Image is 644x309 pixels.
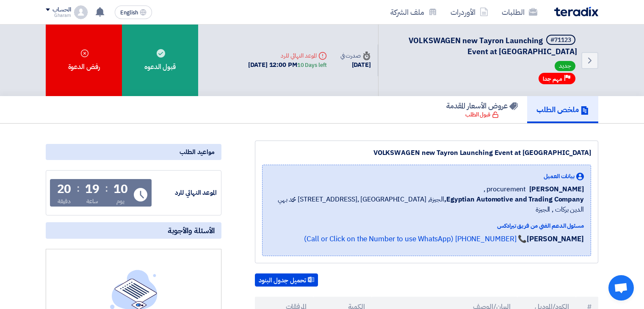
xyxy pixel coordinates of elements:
span: الجيزة, [GEOGRAPHIC_DATA] ,[STREET_ADDRESS] محمد بهي الدين بركات , الجيزة [269,194,584,215]
img: profile_test.png [74,6,88,19]
img: Teradix logo [554,7,598,17]
span: مهم جدا [543,75,562,83]
div: : [105,181,108,196]
div: الموعد النهائي للرد [153,188,217,198]
div: مسئول الدعم الفني من فريق تيرادكس [269,221,584,230]
div: VOLKSWAGEN new Tayron Launching Event at [GEOGRAPHIC_DATA] [262,148,591,158]
div: رفض الدعوة [46,25,122,96]
div: الحساب [53,6,71,14]
a: عروض الأسعار المقدمة قبول الطلب [437,96,527,123]
div: ساعة [86,197,99,206]
a: ملخص الطلب [527,96,598,123]
button: تحميل جدول البنود [255,273,318,287]
h5: ملخص الطلب [536,105,589,114]
a: Open chat [608,275,634,301]
div: الموعد النهائي للرد [248,51,326,60]
div: : [77,181,80,196]
h5: عروض الأسعار المقدمة [446,101,518,110]
h5: VOLKSWAGEN new Tayron Launching Event at Azha [389,35,577,57]
strong: [PERSON_NAME] [527,234,584,244]
span: الأسئلة والأجوبة [168,226,215,235]
div: 10 [113,183,128,195]
div: Gharam [46,13,71,18]
div: مواعيد الطلب [46,144,221,160]
button: English [115,6,152,19]
div: #71123 [550,37,571,43]
span: English [120,10,138,16]
span: جديد [555,61,575,71]
span: VOLKSWAGEN new Tayron Launching Event at [GEOGRAPHIC_DATA] [409,35,577,57]
a: الأوردرات [444,2,495,22]
span: بيانات العميل [544,172,575,181]
div: دقيقة [58,197,71,206]
a: الطلبات [495,2,544,22]
span: procurement , [484,184,526,194]
div: [DATE] [340,60,371,70]
div: يوم [116,197,124,206]
div: 20 [57,183,72,195]
div: قبول الدعوه [122,25,198,96]
div: قبول الطلب [465,110,499,119]
div: [DATE] 12:00 PM [248,60,326,70]
b: Egyptian Automotive and Trading Company, [444,194,584,204]
span: [PERSON_NAME] [529,184,584,194]
a: ملف الشركة [384,2,444,22]
div: 19 [85,183,100,195]
a: 📞 [PHONE_NUMBER] (Call or Click on the Number to use WhatsApp) [304,234,527,244]
div: 10 Days left [297,61,327,69]
div: صدرت في [340,51,371,60]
